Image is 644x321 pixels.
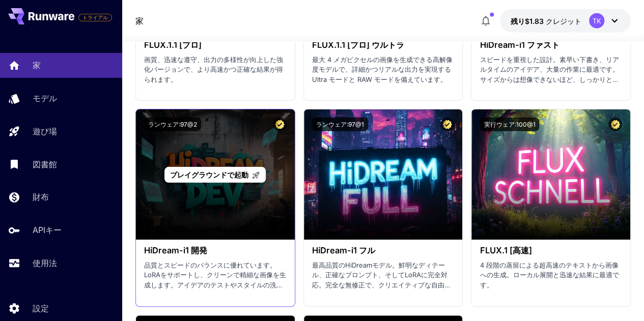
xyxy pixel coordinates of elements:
font: 残り$1.83 [510,17,543,25]
font: FLUX.1.1 [プロ] [144,40,202,50]
font: ランウェア:97@1 [316,121,364,128]
a: 家 [135,15,144,27]
font: クレジット [545,17,581,25]
font: 実行ウェア:100@1 [484,121,535,128]
span: プラットフォームの全機能を有効にするには、支払いカードを追加します。 [78,11,112,23]
font: HiDream-i1 フル [312,245,375,255]
button: 認定モデル – 最高のパフォーマンスが検証されており、商用ライセンスが含まれています。 [440,118,454,131]
font: 財布 [33,192,49,202]
font: スピードを重視した設計。素早い下書き、リアルタイムのアイデア、大量の作業に最適です。サイズからは想像できないほど、しっかりとした固定力と構造を備えています。 [480,55,619,94]
font: 4 段階の蒸留による超高速のテキストから画像への生成。ローカル展開と迅速な結果に最適です。 [480,261,619,289]
font: APIキー [33,225,62,235]
button: 認定モデル – 最高のパフォーマンスが検証されており、商用ライセンスが含まれています。 [608,118,622,131]
nav: パンくず [135,15,144,27]
img: 代替 [471,109,630,240]
font: FLUX.1 [高速] [480,245,531,255]
font: 家 [135,16,144,26]
div: 1.8311ドル [510,16,581,26]
font: ランウェア:97@2 [148,121,197,128]
font: 遊び場 [33,126,57,136]
a: プレイグラウンドで起動 [164,167,266,183]
font: 設定 [33,303,49,313]
button: ランウェア:97@2 [144,118,201,131]
button: 1.8311ドルTK [500,9,631,33]
font: HiDream-i1 開発 [144,245,207,255]
font: TK [593,17,601,25]
button: 実行ウェア:100@1 [480,118,539,131]
font: 使用法 [33,258,57,268]
font: 家 [33,60,41,70]
font: FLUX.1.1 [プロ] ウルトラ [312,40,404,50]
button: 認定モデル – 最高のパフォーマンスが検証されており、商用ライセンスが含まれています。 [273,118,287,131]
img: 代替 [304,109,463,240]
font: モデル [33,93,57,103]
font: 最高品質のHiDreamモデル。鮮明なディテール、正確なプロンプト、そしてLoRAに完全対応。完全な無修正で、クリエイティブな自由をお届けします。 [312,261,451,299]
font: プレイグラウンドで起動 [170,170,248,179]
font: トライアル [82,14,108,20]
font: 品質とスピードのバランスに優れています。LoRAをサポートし、クリーンで精細な画像を生成します。アイデアのテストやスタイルの洗練に最適です。 [144,261,286,299]
font: 画質、迅速な遵守、出力の多様性が向上した強化バージョンで、より高速かつ正確な結果が得られます。 [144,55,283,83]
font: HiDream-i1 ファスト [480,40,559,50]
font: 図書館 [33,159,57,169]
button: ランウェア:97@1 [312,118,368,131]
font: 最大 4 メガピクセルの画像を生成できる高解像度モデルで、詳細かつリアルな出力を実現する Ultra モードと RAW モードを備えています。 [312,55,453,83]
